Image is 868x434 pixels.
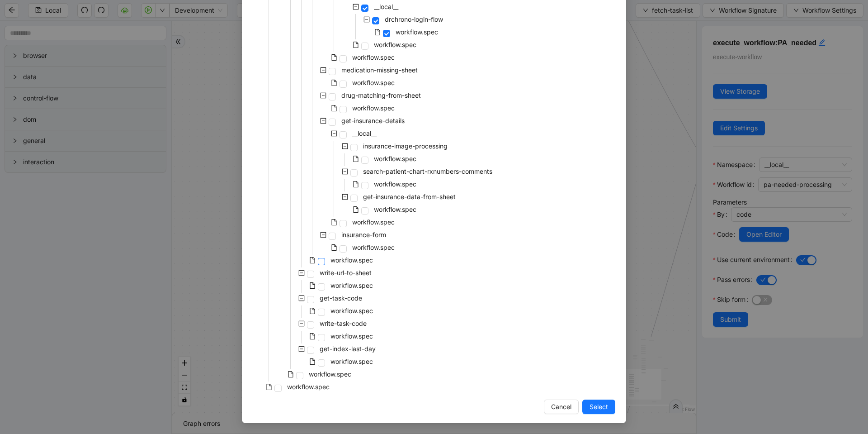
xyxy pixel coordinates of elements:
span: minus-square [320,232,326,238]
span: file [331,80,337,86]
span: file [309,282,316,289]
span: write-task-code [320,320,367,327]
span: minus-square [342,194,348,200]
span: drchrono-login-flow [383,14,445,25]
span: minus-square [320,92,326,99]
span: medication-missing-sheet [341,66,418,74]
span: workflow.spec [372,179,418,190]
span: workflow.spec [394,27,440,38]
span: write-url-to-sheet [318,267,373,278]
span: workflow.spec [285,382,331,392]
span: get-task-code [320,294,362,302]
span: workflow.spec [352,104,395,112]
span: __local__ [352,129,377,137]
span: workflow.spec [330,332,373,340]
span: minus-square [298,270,305,276]
span: minus-square [331,130,337,137]
span: search-patient-chart-rxnumbers-comments [363,167,492,175]
span: workflow.spec [352,79,395,86]
span: workflow.spec [330,358,373,365]
span: workflow.spec [329,305,375,316]
span: medication-missing-sheet [340,65,420,76]
span: insurance-image-processing [363,142,448,150]
span: file [353,206,359,213]
span: file [331,219,337,225]
span: workflow.spec [374,41,416,48]
span: workflow.spec [352,53,395,61]
span: search-patient-chart-rxnumbers-comments [361,166,494,177]
span: file [331,105,337,111]
span: minus-square [298,346,305,352]
span: get-insurance-data-from-sheet [363,193,456,200]
span: __local__ [350,128,378,139]
span: file [353,156,359,162]
span: file [374,29,381,35]
span: minus-square [298,295,305,301]
span: workflow.spec [329,255,375,266]
span: workflow.spec [329,331,375,342]
span: workflow.spec [329,280,375,291]
span: get-index-last-day [320,345,376,353]
span: minus-square [342,168,348,175]
span: file [309,333,316,339]
span: insurance-image-processing [361,141,449,152]
span: workflow.spec [307,369,353,380]
span: minus-square [353,4,359,10]
span: file [309,358,316,365]
span: insurance-form [341,231,386,238]
button: Select [582,400,615,414]
span: workflow.spec [372,204,418,215]
span: workflow.spec [329,356,375,367]
span: __local__ [374,3,398,10]
span: file [266,384,272,390]
span: file [353,181,359,187]
span: workflow.spec [330,256,373,264]
span: get-task-code [318,293,364,304]
span: workflow.spec [350,217,396,228]
span: workflow.spec [374,205,416,213]
span: minus-square [298,320,305,327]
span: __local__ [372,1,400,12]
span: workflow.spec [350,52,396,63]
span: workflow.spec [330,307,373,315]
span: workflow.spec [350,77,396,88]
span: minus-square [320,67,326,73]
span: workflow.spec [287,383,330,391]
span: minus-square [320,118,326,124]
span: insurance-form [340,229,388,240]
span: workflow.spec [352,243,395,251]
button: Cancel [544,400,579,414]
span: workflow.spec [350,242,396,253]
span: file [288,371,294,377]
span: Cancel [551,402,571,412]
span: workflow.spec [374,180,416,188]
span: minus-square [363,16,370,23]
span: file [353,42,359,48]
span: get-insurance-details [340,115,406,126]
span: drug-matching-from-sheet [341,91,421,99]
span: drug-matching-from-sheet [340,90,423,101]
span: file [331,244,337,251]
span: file [309,308,316,314]
span: workflow.spec [372,39,418,50]
span: workflow.spec [372,153,418,164]
span: write-task-code [318,318,368,329]
span: Select [590,402,608,412]
span: workflow.spec [330,281,373,289]
span: workflow.spec [309,370,351,378]
span: workflow.spec [352,218,395,226]
span: get-insurance-details [341,117,405,124]
span: workflow.spec [374,155,416,162]
span: file [309,257,316,263]
span: minus-square [342,143,348,149]
span: get-index-last-day [318,343,377,354]
span: workflow.spec [396,28,438,36]
span: get-insurance-data-from-sheet [361,191,458,202]
span: drchrono-login-flow [385,15,443,23]
span: file [331,54,337,61]
span: workflow.spec [350,103,396,114]
span: write-url-to-sheet [320,269,372,277]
